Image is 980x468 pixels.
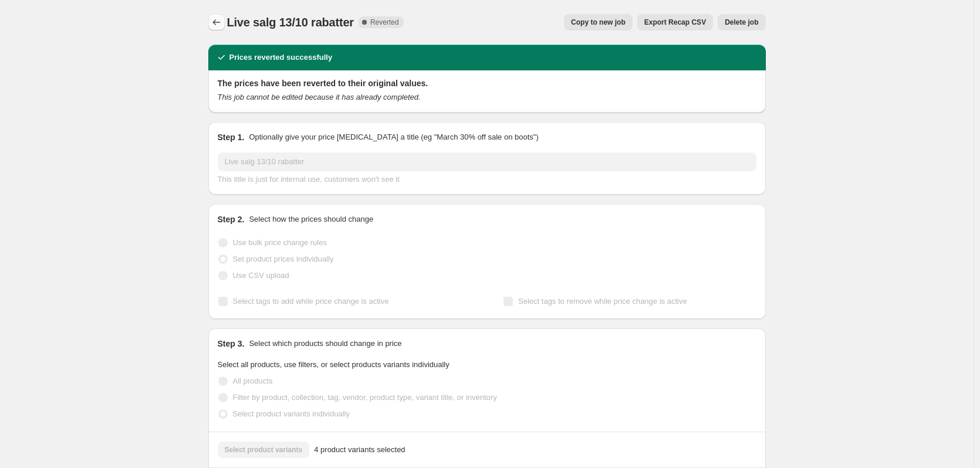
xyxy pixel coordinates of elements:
[644,18,706,27] span: Export Recap CSV
[218,175,400,184] span: This title is just for internal use, customers won't see it
[233,271,289,280] span: Use CSV upload
[233,393,497,402] span: Filter by product, collection, tag, vendor, product type, variant title, or inventory
[637,14,713,30] button: Export Recap CSV
[249,338,401,350] p: Select which products should change in price
[249,131,538,143] p: Optionally give your price [MEDICAL_DATA] a title (eg "March 30% off sale on boots")
[218,131,245,143] h2: Step 1.
[725,18,758,27] span: Delete job
[518,297,687,306] span: Select tags to remove while price change is active
[218,213,245,225] h2: Step 2.
[233,238,327,247] span: Use bulk price change rules
[227,16,354,29] span: Live salg 13/10 rabatter
[218,93,421,101] i: This job cannot be edited because it has already completed.
[233,297,389,306] span: Select tags to add while price change is active
[218,77,756,89] h2: The prices have been reverted to their original values.
[718,14,765,30] button: Delete job
[233,377,273,385] span: All products
[314,444,405,456] span: 4 product variants selected
[370,18,399,27] span: Reverted
[233,255,334,263] span: Set product prices individually
[208,14,225,30] button: Price change jobs
[571,18,626,27] span: Copy to new job
[229,52,333,63] h2: Prices reverted successfully
[233,409,350,418] span: Select product variants individually
[564,14,633,30] button: Copy to new job
[218,152,756,171] input: 30% off holiday sale
[218,360,450,369] span: Select all products, use filters, or select products variants individually
[249,213,373,225] p: Select how the prices should change
[218,338,245,350] h2: Step 3.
